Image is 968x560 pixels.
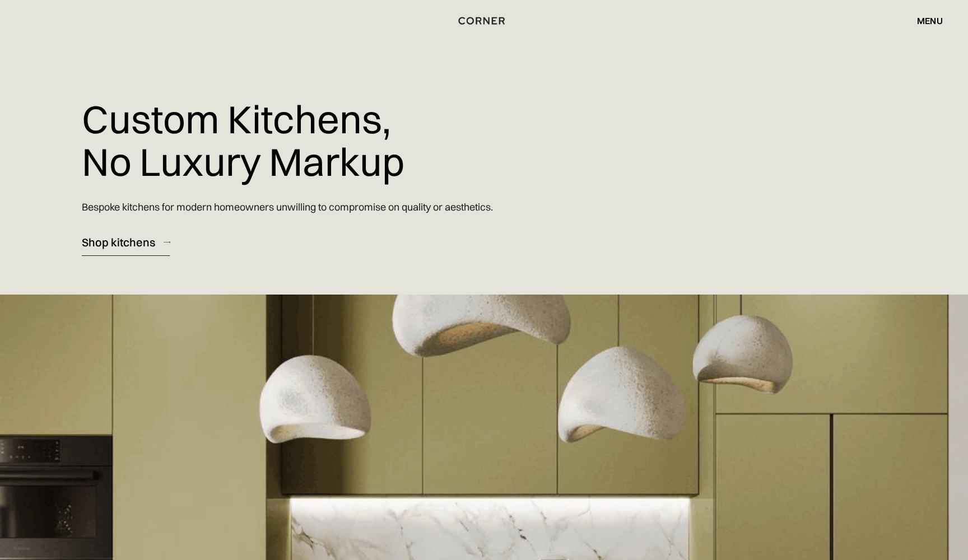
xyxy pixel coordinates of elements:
div: menu [906,11,943,30]
a: Shop kitchens [82,228,170,256]
a: home [442,13,526,28]
h1: Custom Kitchens, No Luxury Markup [82,90,404,191]
div: Shop kitchens [82,235,155,250]
p: Bespoke kitchens for modern homeowners unwilling to compromise on quality or aesthetics. [82,191,493,223]
div: menu [917,16,943,25]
